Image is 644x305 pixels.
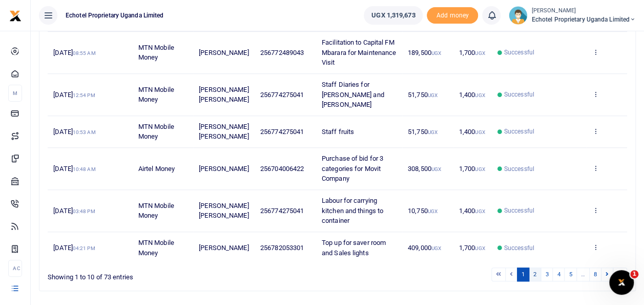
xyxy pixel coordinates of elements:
span: 51,750 [408,91,438,99]
span: [PERSON_NAME] [199,165,248,173]
a: Add money [427,11,478,18]
span: 1,400 [459,207,485,215]
span: 256774275041 [260,128,304,136]
iframe: Intercom live chat [609,270,634,295]
span: MTN Mobile Money [138,202,174,220]
span: Successful [504,127,534,136]
div: Showing 1 to 10 of 73 entries [48,266,285,282]
span: 409,000 [408,244,441,252]
small: 12:54 PM [73,92,95,98]
span: [PERSON_NAME] [PERSON_NAME] [199,123,248,141]
img: logo-small [9,10,22,22]
a: profile-user [PERSON_NAME] Echotel Proprietary Uganda Limited [509,6,636,25]
span: 1 [630,270,638,278]
span: 1,700 [459,49,485,56]
small: 08:55 AM [73,50,96,56]
small: 10:53 AM [73,129,96,135]
small: UGX [475,50,485,56]
a: logo-small logo-large logo-large [9,11,22,19]
small: UGX [475,208,485,214]
small: UGX [428,92,438,98]
a: 5 [564,268,576,281]
span: Airtel Money [138,165,175,173]
span: Successful [504,243,534,253]
small: 03:48 PM [73,208,95,214]
span: Successful [504,206,534,215]
span: Facilitation to Capital FM Mbarara for Maintenance Visit [322,39,396,66]
small: UGX [428,129,438,135]
a: UGX 1,319,673 [364,6,423,25]
small: 04:21 PM [73,245,95,251]
small: UGX [475,129,485,135]
span: Add money [427,7,478,24]
span: 256782053301 [260,244,304,252]
span: 1,400 [459,128,485,136]
span: Staff Diaries for [PERSON_NAME] and [PERSON_NAME] [322,81,384,108]
span: [DATE] [53,165,95,173]
span: Staff fruits [322,128,354,136]
span: UGX 1,319,673 [371,10,415,21]
span: Purchase of bid for 3 categories for Movit Company [322,155,383,182]
small: 10:48 AM [73,166,96,172]
span: Top up for saver room and Sales lights [322,239,386,257]
img: profile-user [509,6,527,25]
span: [DATE] [53,128,95,136]
span: MTN Mobile Money [138,123,174,141]
span: Successful [504,90,534,99]
span: Labour for carrying kitchen and things to container [322,197,383,224]
span: Echotel Proprietary Uganda Limited [531,15,636,24]
span: MTN Mobile Money [138,44,174,62]
span: Successful [504,164,534,174]
span: Successful [504,48,534,57]
a: 4 [552,268,565,281]
small: UGX [475,92,485,98]
small: UGX [475,245,485,251]
span: 1,400 [459,91,485,99]
span: 256704006422 [260,165,304,173]
span: [PERSON_NAME] [PERSON_NAME] [199,86,248,104]
small: UGX [431,50,441,56]
a: 1 [517,268,529,281]
span: Echotel Proprietary Uganda Limited [61,11,168,20]
span: [DATE] [53,207,95,215]
span: MTN Mobile Money [138,86,174,104]
span: 51,750 [408,128,438,136]
span: [DATE] [53,49,95,56]
small: [PERSON_NAME] [531,7,636,15]
small: UGX [428,208,438,214]
span: 1,700 [459,165,485,173]
span: 256772489043 [260,49,304,56]
span: [DATE] [53,91,95,99]
li: Toup your wallet [427,7,478,24]
a: 3 [541,268,553,281]
span: 189,500 [408,49,441,56]
small: UGX [431,245,441,251]
small: UGX [431,166,441,172]
li: Wallet ballance [360,6,427,25]
span: 10,750 [408,207,438,215]
small: UGX [475,166,485,172]
span: 256774275041 [260,91,304,99]
li: Ac [8,260,22,277]
span: [PERSON_NAME] [PERSON_NAME] [199,202,248,220]
span: [DATE] [53,244,95,252]
span: MTN Mobile Money [138,239,174,257]
span: 308,500 [408,165,441,173]
a: 2 [529,268,541,281]
span: 256774275041 [260,207,304,215]
span: [PERSON_NAME] [199,244,248,252]
span: [PERSON_NAME] [199,49,248,56]
a: 8 [589,268,601,281]
li: M [8,85,22,102]
span: 1,700 [459,244,485,252]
